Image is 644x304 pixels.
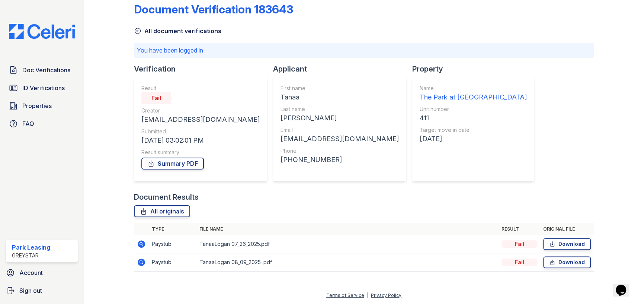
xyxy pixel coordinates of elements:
div: [DATE] 03:02:01 PM [141,135,260,146]
a: Download [543,238,591,250]
img: CE_Logo_Blue-a8612792a0a2168367f1c8372b55b34899dd931a85d93a1a3d3e32e68fde9ad4.png [3,24,81,39]
div: Submitted [141,128,260,135]
div: [EMAIL_ADDRESS][DOMAIN_NAME] [281,134,399,144]
div: Unit number [420,105,527,113]
div: Document Results [134,192,199,202]
div: Creator [141,107,260,114]
div: 411 [420,113,527,123]
a: Privacy Policy [371,292,401,298]
a: All document verifications [134,26,221,35]
a: ID Verifications [6,80,78,95]
p: You have been logged in [137,46,591,55]
div: Result summary [141,149,260,156]
span: Doc Verifications [22,66,70,75]
div: Phone [281,147,399,155]
span: Properties [22,101,52,110]
a: Summary PDF [141,158,204,170]
div: Fail [502,240,537,248]
th: Result [499,223,540,235]
div: Result [141,85,260,92]
div: Property [412,64,540,74]
th: Original file [540,223,594,235]
a: Terms of Service [326,292,364,298]
span: FAQ [22,119,34,128]
a: Properties [6,98,78,113]
span: Account [19,268,43,277]
div: [PERSON_NAME] [281,113,399,123]
th: Type [149,223,196,235]
div: Email [281,126,399,134]
div: Last name [281,105,399,113]
div: Park Leasing [12,243,50,252]
div: Name [420,85,527,92]
div: Applicant [273,64,412,74]
div: Greystar [12,252,50,259]
td: Paystub [149,253,196,272]
div: | [367,292,368,298]
th: File name [196,223,499,235]
div: [EMAIL_ADDRESS][DOMAIN_NAME] [141,114,260,125]
a: Doc Verifications [6,63,78,77]
td: TanaaLogan 08_09_2025 .pdf [196,253,499,272]
a: Download [543,256,591,268]
div: Fail [141,92,171,104]
td: TanaaLogan 07_26_2025.pdf [196,235,499,253]
a: Account [3,265,81,280]
a: FAQ [6,116,78,131]
div: Document Verification 183643 [134,3,293,16]
div: Fail [502,259,537,266]
a: Sign out [3,283,81,298]
div: Target move in date [420,126,527,134]
td: Paystub [149,235,196,253]
div: First name [281,85,399,92]
span: ID Verifications [22,83,65,92]
div: [PHONE_NUMBER] [281,155,399,165]
iframe: chat widget [613,274,637,297]
div: Verification [134,64,273,74]
a: All originals [134,205,190,217]
div: [DATE] [420,134,527,144]
div: The Park at [GEOGRAPHIC_DATA] [420,92,527,102]
a: Name The Park at [GEOGRAPHIC_DATA] [420,85,527,102]
span: Sign out [19,286,42,295]
div: Tanaa [281,92,399,102]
